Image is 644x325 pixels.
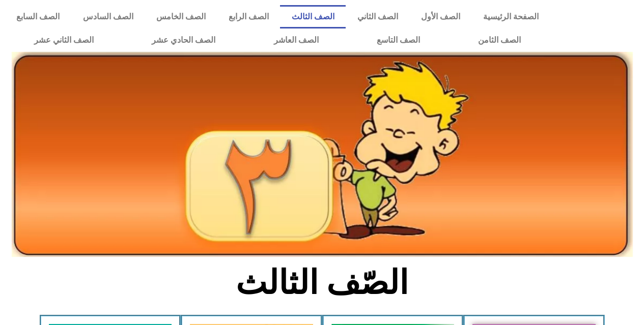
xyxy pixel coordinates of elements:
a: الصف الثالث [280,5,346,28]
a: الصف الأول [409,5,471,28]
a: الصف السابع [5,5,71,28]
a: الصف السادس [71,5,145,28]
a: الصف الخامس [145,5,217,28]
a: الصفحة الرئيسية [471,5,550,28]
a: الصف العاشر [245,28,348,52]
a: الصف الثاني عشر [5,28,123,52]
a: الصف الحادي عشر [123,28,244,52]
a: الصف التاسع [348,28,449,52]
h2: الصّف الثالث [154,263,490,303]
a: الصف الثامن [449,28,550,52]
a: الصف الرابع [217,5,280,28]
a: الصف الثاني [346,5,409,28]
